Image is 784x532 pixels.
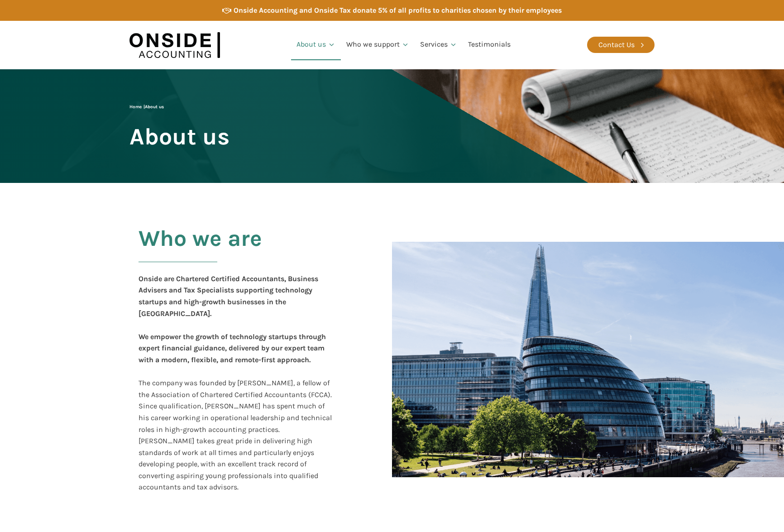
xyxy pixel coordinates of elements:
[139,273,334,493] div: The company was founded by [PERSON_NAME], a fellow of the Association of Chartered Certified Acco...
[129,104,164,110] span: |
[139,344,325,364] b: , delivered by our expert team with a modern, flexible, and remote-first approach.
[129,124,229,149] span: About us
[234,5,562,16] div: Onside Accounting and Onside Tax donate 5% of all profits to charities chosen by their employees
[587,37,655,53] a: Contact Us
[139,226,262,273] h2: Who we are
[145,104,164,110] span: About us
[139,274,318,318] b: Onside are Chartered Certified Accountants, Business Advisers and Tax Specialists supporting tech...
[341,29,415,60] a: Who we support
[598,39,635,51] div: Contact Us
[129,28,220,62] img: Onside Accounting
[291,29,341,60] a: About us
[463,29,516,60] a: Testimonials
[139,332,326,353] b: We empower the growth of technology startups through expert financial guidance
[415,29,463,60] a: Services
[129,104,142,110] a: Home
